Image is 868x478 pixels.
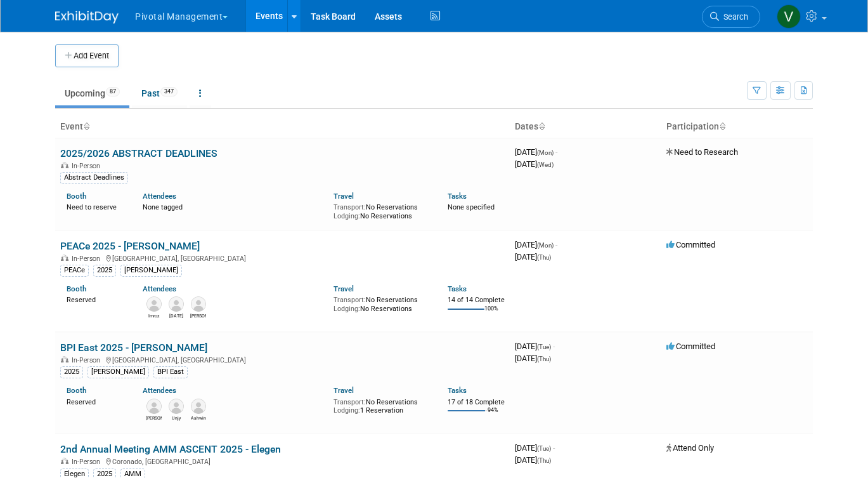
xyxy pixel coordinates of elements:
div: None tagged [143,201,323,212]
a: 2nd Annual Meeting AMM ASCENT 2025 - Elegen [60,443,281,455]
img: In-Person Event [61,162,68,168]
span: [DATE] [515,443,555,453]
span: [DATE] [515,342,555,351]
div: [GEOGRAPHIC_DATA], [GEOGRAPHIC_DATA] [60,253,505,263]
a: Attendees [143,284,176,293]
img: Ashwin Rajput [191,399,206,414]
a: Travel [334,386,354,395]
span: [DATE] [515,455,551,465]
a: Attendees [143,386,176,395]
img: Valerie Weld [777,4,801,29]
span: - [553,342,555,351]
img: Martin Carcamo [191,296,206,312]
img: Raja Srinivas [169,296,184,312]
span: (Thu) [537,457,551,464]
span: Committed [666,342,715,351]
a: Attendees [143,192,176,201]
div: Abstract Deadlines [60,172,128,183]
div: No Reservations No Reservations [334,293,429,313]
a: Tasks [448,386,467,395]
span: (Thu) [537,355,551,362]
a: Booth [67,386,86,395]
span: None specified [448,203,495,211]
span: (Tue) [537,445,551,452]
span: Lodging: [334,305,360,313]
button: Add Event [55,44,119,67]
td: 94% [488,407,498,424]
span: Transport: [334,203,366,211]
div: 2025 [60,366,83,378]
img: In-Person Event [61,356,68,362]
img: Omar El-Ghouch [146,399,162,414]
span: Transport: [334,296,366,304]
span: [DATE] [515,147,557,157]
span: [DATE] [515,240,557,249]
a: Sort by Event Name [83,121,89,131]
div: Coronado, [GEOGRAPHIC_DATA] [60,456,505,466]
a: PEACe 2025 - [PERSON_NAME] [60,240,200,252]
div: Martin Carcamo [190,312,206,319]
div: 14 of 14 Complete [448,296,505,305]
div: [PERSON_NAME] [87,366,149,378]
img: In-Person Event [61,458,68,464]
span: (Tue) [537,343,551,350]
span: Search [719,12,748,22]
a: Travel [334,192,354,201]
span: [DATE] [515,354,551,363]
span: Need to Research [666,147,738,157]
td: 100% [484,305,498,322]
div: Omar El-Ghouch [146,414,162,422]
span: - [555,240,557,249]
th: Participation [661,116,813,138]
div: Unjy Park [168,414,184,422]
a: Sort by Start Date [538,121,545,131]
img: Unjy Park [169,399,184,414]
img: ExhibitDay [55,11,119,23]
div: No Reservations 1 Reservation [334,395,429,415]
span: Committed [666,240,715,249]
span: Lodging: [334,406,360,415]
span: - [555,147,557,157]
a: Tasks [448,284,467,293]
span: Attend Only [666,443,714,453]
a: Booth [67,284,86,293]
div: Imroz Ghangas [146,312,162,319]
a: Tasks [448,192,467,201]
div: [GEOGRAPHIC_DATA], [GEOGRAPHIC_DATA] [60,354,505,364]
span: (Wed) [537,161,554,168]
a: Travel [334,284,354,293]
div: 17 of 18 Complete [448,398,505,407]
div: Reserved [67,293,124,305]
div: 2025 [93,265,116,276]
span: - [553,443,555,453]
span: (Mon) [537,149,554,156]
div: BPI East [153,366,188,378]
span: Transport: [334,398,366,406]
span: In-Person [72,255,104,263]
span: [DATE] [515,159,554,169]
a: Upcoming87 [55,81,129,105]
span: In-Person [72,162,104,170]
div: [PERSON_NAME] [120,265,182,276]
a: Past347 [132,81,187,105]
div: Reserved [67,395,124,407]
span: In-Person [72,458,104,466]
span: In-Person [72,356,104,364]
a: Booth [67,192,86,201]
img: Imroz Ghangas [146,296,162,312]
span: 87 [106,87,120,96]
div: Raja Srinivas [168,312,184,319]
div: PEACe [60,265,89,276]
div: Need to reserve [67,201,124,212]
a: BPI East 2025 - [PERSON_NAME] [60,342,207,354]
span: (Mon) [537,242,554,249]
div: Ashwin Rajput [190,414,206,422]
div: No Reservations No Reservations [334,201,429,220]
span: Lodging: [334,212,360,220]
span: (Thu) [537,254,551,261]
th: Event [55,116,510,138]
th: Dates [510,116,661,138]
span: 347 [160,87,178,96]
a: 2025/2026 ABSTRACT DEADLINES [60,147,217,159]
a: Search [702,6,760,28]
